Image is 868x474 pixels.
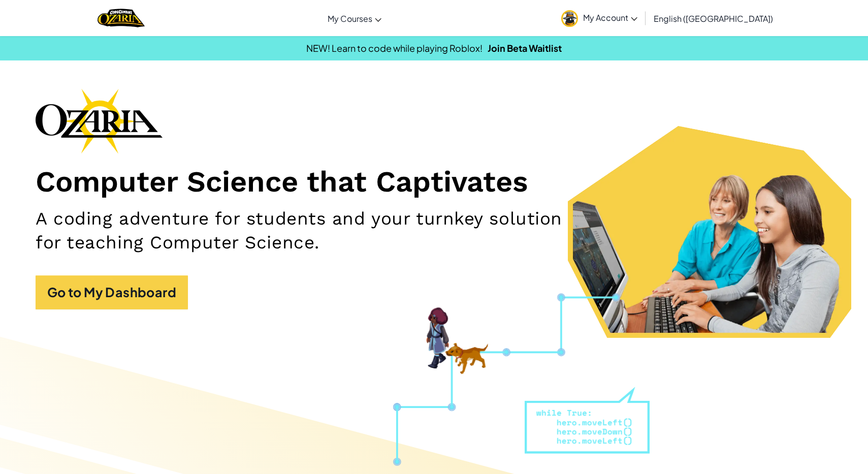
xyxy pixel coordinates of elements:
[323,5,387,32] a: My Courses
[556,2,642,34] a: My Account
[306,42,483,54] span: NEW! Learn to code while playing Roblox!
[36,275,188,310] a: Go to My Dashboard
[649,5,778,32] a: English ([GEOGRAPHIC_DATA])
[36,164,832,199] h1: Computer Science that Captivates
[36,88,163,153] img: Ozaria branding logo
[98,8,145,28] img: Home
[654,13,773,24] span: English ([GEOGRAPHIC_DATA])
[328,13,372,24] span: My Courses
[488,42,562,54] a: Join Beta Waitlist
[98,8,145,28] a: Ozaria by CodeCombat logo
[36,207,569,255] h2: A coding adventure for students and your turnkey solution for teaching Computer Science.
[583,12,637,23] span: My Account
[561,10,578,27] img: avatar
